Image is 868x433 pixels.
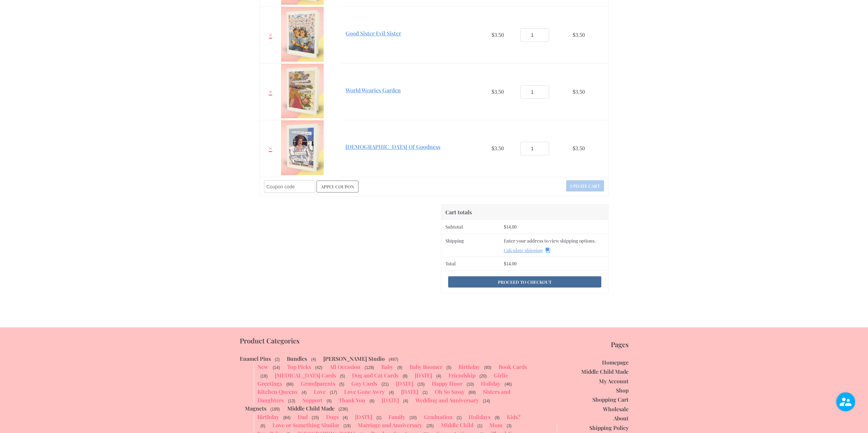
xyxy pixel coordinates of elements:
[311,415,320,421] span: (15)
[329,389,338,396] span: (17)
[507,413,520,420] a: Kids?
[446,365,452,371] span: (5)
[376,415,382,421] span: (1)
[326,413,339,420] a: Dogs
[345,86,483,94] a: World Wearies Garden
[310,356,317,362] span: (4)
[338,406,349,412] span: (236)
[432,380,462,387] a: Happy Hour
[506,423,512,429] span: (3)
[599,377,629,385] a: My Account
[436,373,442,379] span: (4)
[592,396,629,403] a: Shopping Cart
[287,363,311,370] a: Top Picks
[260,373,268,379] span: (18)
[314,388,326,395] a: Love
[441,257,500,270] th: Total
[566,180,604,191] button: Update cart
[260,423,266,429] span: (6)
[329,363,361,370] a: All Occasion
[298,413,308,420] a: Dad
[520,28,549,42] input: Product quantity
[424,413,453,420] a: Graduation
[381,381,389,387] span: (21)
[573,89,585,95] bdi: 3.50
[273,421,339,429] a: Love or Something Similar
[603,405,629,413] a: Wholesale
[314,365,323,371] span: (42)
[388,356,399,362] span: (497)
[441,421,473,429] a: Middle Child
[410,363,442,370] a: Baby Boomer
[339,373,346,379] span: (5)
[401,388,418,395] a: [DATE]
[301,380,335,387] a: Grandparents
[417,381,425,387] span: (15)
[458,363,480,370] a: Birthday
[287,355,307,362] a: Bundles
[364,365,375,371] span: (128)
[520,85,549,99] input: Product quantity
[573,89,575,95] span: $
[500,234,608,257] td: Enter your address to view shipping options.
[388,389,395,396] span: (4)
[351,380,377,387] a: Guy Cards
[422,389,428,396] span: (1)
[489,421,502,429] a: Mom
[281,64,324,119] img: Cover image of greeting card, "World Wearies"
[573,145,575,151] span: $
[426,423,434,429] span: (25)
[448,276,601,288] a: Proceed to checkout
[388,413,405,420] a: Family
[402,398,409,404] span: (4)
[402,373,408,379] span: (8)
[491,32,504,38] bdi: 3.50
[504,225,506,230] span: $
[481,380,500,387] a: Holiday
[240,355,271,362] a: Enamel Pins
[466,381,474,387] span: (10)
[303,397,323,404] a: Support
[345,143,483,151] a: [DEMOGRAPHIC_DATA] Of Goodness
[396,380,413,387] a: [DATE]
[491,32,494,38] span: $
[258,388,510,403] a: Sisters and Daughters
[504,261,506,266] span: $
[491,89,504,95] bdi: 3.50
[267,32,274,38] a: Remove Good Sister Evil Sister from cart
[258,413,279,420] a: Birthday
[344,388,385,395] a: Love Gone Awry
[573,32,585,38] bdi: 3.50
[267,145,274,152] a: Remove Goddess Of Goodness from cart
[281,120,324,175] img: Goddess Of Goodness
[317,181,358,192] button: Apply coupon
[245,405,266,412] a: Magnets
[573,32,575,38] span: $
[479,373,487,379] span: (20)
[274,356,281,362] span: (2)
[491,145,504,151] bdi: 3.50
[345,29,483,37] a: Good Sister Evil Sister
[836,392,855,411] img: user.png
[352,372,398,379] a: Dog and Cat Cards
[469,413,490,420] a: Holidays
[504,225,516,230] bdi: 14.00
[504,247,550,253] a: Calculate shipping
[589,424,629,431] a: Shipping Policy
[301,389,307,396] span: (4)
[504,381,512,387] span: (46)
[369,398,375,404] span: (6)
[477,423,483,429] span: (1)
[491,145,494,151] span: $
[494,415,500,421] span: (9)
[573,145,585,151] bdi: 3.50
[504,261,516,266] bdi: 14.00
[267,89,274,95] a: Remove World Wearies Garden from cart
[441,220,500,234] th: Subtotal
[272,365,280,371] span: (14)
[441,234,500,257] th: Shipping
[342,415,349,421] span: (4)
[435,388,465,395] a: Oh So Sassy
[264,180,315,193] input: Coupon code
[520,142,549,155] input: Product quantity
